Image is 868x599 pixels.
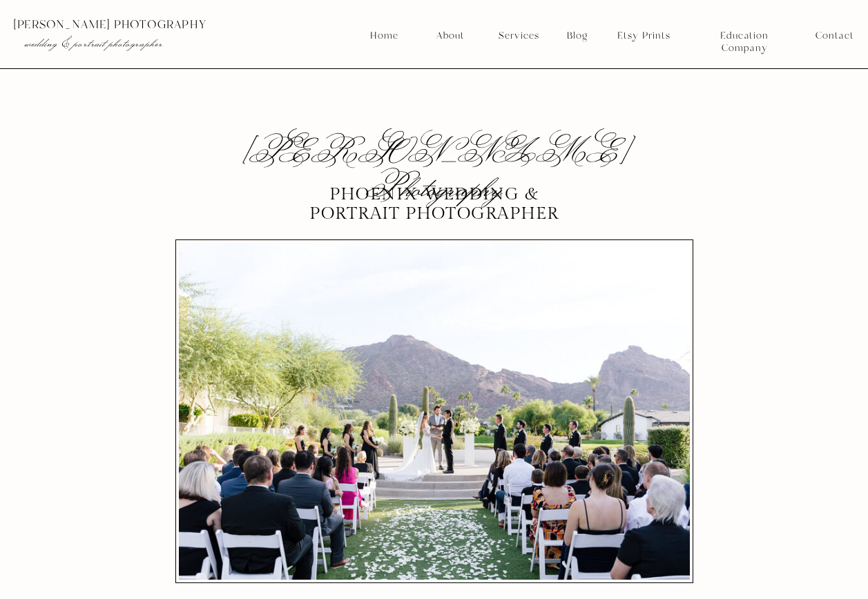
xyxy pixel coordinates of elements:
[562,30,592,42] a: Blog
[816,30,853,42] a: Contact
[13,19,218,31] p: [PERSON_NAME] photography
[303,185,566,223] p: Phoenix Wedding & portrait photographer
[493,30,544,42] a: Services
[202,136,668,169] h2: [PERSON_NAME] Photography
[369,30,399,42] a: Home
[432,30,467,42] a: About
[612,30,675,42] a: Etsy Prints
[24,37,190,50] p: wedding & portrait photographer
[697,30,792,42] a: Education Company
